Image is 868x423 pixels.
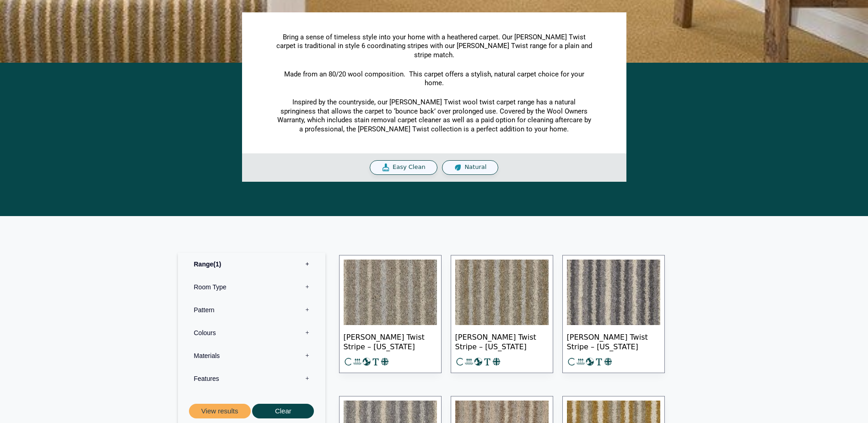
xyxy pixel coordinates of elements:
[393,163,426,171] span: Easy Clean
[185,298,318,321] label: Pattern
[185,344,318,367] label: Materials
[567,325,660,357] span: [PERSON_NAME] Twist Stripe – [US_STATE]
[252,404,314,419] button: Clear
[567,260,660,325] img: Tomkinson Twist - Idaho stripe
[185,321,318,344] label: Colours
[276,98,592,134] p: Inspired by the countryside, our [PERSON_NAME] Twist wool twist carpet range has a natural spring...
[455,325,549,357] span: [PERSON_NAME] Twist Stripe – [US_STATE]
[455,260,549,325] img: Tomkinson Twist stripe - Texas
[464,163,486,171] span: Natural
[451,255,553,374] a: [PERSON_NAME] Twist Stripe – [US_STATE]
[276,70,592,88] p: Made from an 80/20 wool composition. This carpet offers a stylish, natural carpet choice for your...
[185,367,318,390] label: Features
[185,253,318,276] label: Range
[344,260,437,325] img: Tomkinson Twist - Tennessee stripe
[189,404,251,419] button: View results
[339,255,442,374] a: [PERSON_NAME] Twist Stripe – [US_STATE]
[213,260,221,268] span: 1
[276,33,592,60] p: Bring a sense of timeless style into your home with a heathered carpet. Our [PERSON_NAME] Twist c...
[562,255,665,374] a: [PERSON_NAME] Twist Stripe – [US_STATE]
[344,325,437,357] span: [PERSON_NAME] Twist Stripe – [US_STATE]
[185,276,318,298] label: Room Type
